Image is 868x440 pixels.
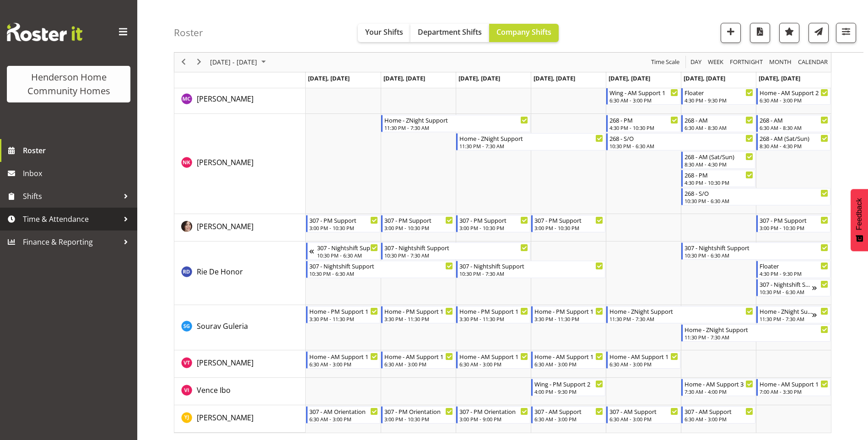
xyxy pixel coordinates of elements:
[760,388,828,395] div: 7:00 AM - 3:30 PM
[309,224,378,231] div: 3:00 PM - 10:30 PM
[384,243,528,252] div: 307 - Nightshift Support
[534,415,603,423] div: 6:30 AM - 3:00 PM
[685,97,753,104] div: 4:30 PM - 9:30 PM
[756,379,830,396] div: Vence Ibo"s event - Home - AM Support 1 Begin From Sunday, August 10, 2025 at 7:00:00 AM GMT+12:0...
[531,379,605,396] div: Vence Ibo"s event - Wing - PM Support 2 Begin From Thursday, August 7, 2025 at 4:00:00 PM GMT+12:...
[197,267,243,277] span: Rie De Honor
[759,74,800,82] span: [DATE], [DATE]
[174,241,306,305] td: Rie De Honor resource
[685,188,828,198] div: 268 - S/O
[685,243,828,252] div: 307 - Nightshift Support
[760,134,828,143] div: 268 - AM (Sat/Sun)
[197,266,243,277] a: Rie De Honor
[174,305,306,350] td: Sourav Guleria resource
[685,152,753,161] div: 268 - AM (Sat/Sun)
[309,315,378,322] div: 3:30 PM - 11:30 PM
[760,142,828,150] div: 8:30 AM - 4:30 PM
[797,57,830,68] button: Month
[174,114,306,214] td: Navneet Kaur resource
[384,315,453,322] div: 3:30 PM - 11:30 PM
[650,57,680,68] span: Time Scale
[209,57,270,68] button: August 2025
[384,224,453,231] div: 3:00 PM - 10:30 PM
[384,352,453,361] div: Home - AM Support 1
[609,315,753,322] div: 11:30 PM - 7:30 AM
[706,57,725,68] button: Timeline Week
[384,115,528,124] div: Home - ZNight Support
[531,351,605,369] div: Vanessa Thornley"s event - Home - AM Support 1 Begin From Thursday, August 7, 2025 at 6:30:00 AM ...
[309,360,378,368] div: 6:30 AM - 3:00 PM
[459,415,528,423] div: 3:00 PM - 9:00 PM
[176,53,191,72] div: previous period
[684,74,725,82] span: [DATE], [DATE]
[760,279,812,289] div: 307 - Nightshift Support
[358,24,410,42] button: Your Shifts
[16,70,121,98] div: Henderson Home Community Homes
[609,407,678,416] div: 307 - AM Support
[685,325,828,334] div: Home - ZNight Support
[534,407,603,416] div: 307 - AM Support
[685,124,753,131] div: 6:30 AM - 8:30 AM
[809,23,829,43] button: Send a list of all shifts for the selected filtered period to all rostered employees.
[531,306,605,323] div: Sourav Guleria"s event - Home - PM Support 1 Begin From Thursday, August 7, 2025 at 3:30:00 PM GM...
[381,406,455,424] div: Yuxi Ji"s event - 307 - PM Orientation Begin From Tuesday, August 5, 2025 at 3:00:00 PM GMT+12:00...
[606,133,755,150] div: Navneet Kaur"s event - 268 - S/O Begin From Friday, August 8, 2025 at 10:30:00 PM GMT+12:00 Ends ...
[609,134,753,143] div: 268 - S/O
[174,350,306,378] td: Vanessa Thornley resource
[191,53,207,72] div: next period
[306,306,380,323] div: Sourav Guleria"s event - Home - PM Support 1 Begin From Monday, August 4, 2025 at 3:30:00 PM GMT+...
[760,124,828,131] div: 6:30 AM - 8:30 AM
[609,115,678,124] div: 268 - PM
[756,87,830,105] div: Miyoung Chung"s event - Home - AM Support 2 Begin From Sunday, August 10, 2025 at 6:30:00 AM GMT+...
[606,306,755,323] div: Sourav Guleria"s event - Home - ZNight Support Begin From Friday, August 8, 2025 at 11:30:00 PM G...
[23,235,119,249] span: Finance & Reporting
[690,57,702,68] span: Day
[384,415,453,423] div: 3:00 PM - 10:30 PM
[23,166,133,180] span: Inbox
[309,261,453,270] div: 307 - Nightshift Support
[756,215,830,232] div: Rachida Ryan"s event - 307 - PM Support Begin From Sunday, August 10, 2025 at 3:00:00 PM GMT+12:0...
[685,161,753,168] div: 8:30 AM - 4:30 PM
[459,134,603,143] div: Home - ZNight Support
[197,413,253,423] span: [PERSON_NAME]
[756,306,830,323] div: Sourav Guleria"s event - Home - ZNight Support Begin From Sunday, August 10, 2025 at 11:30:00 PM ...
[681,115,755,132] div: Navneet Kaur"s event - 268 - AM Begin From Saturday, August 9, 2025 at 6:30:00 AM GMT+12:00 Ends ...
[23,212,119,226] span: Time & Attendance
[197,412,253,423] a: [PERSON_NAME]
[685,415,753,423] div: 6:30 AM - 3:00 PM
[384,215,453,225] div: 307 - PM Support
[609,306,753,316] div: Home - ZNight Support
[197,357,253,368] a: [PERSON_NAME]
[534,224,603,231] div: 3:00 PM - 10:30 PM
[197,93,253,104] a: [PERSON_NAME]
[760,270,828,277] div: 4:30 PM - 9:30 PM
[728,57,765,68] button: Fortnight
[309,215,378,225] div: 307 - PM Support
[308,74,350,82] span: [DATE], [DATE]
[681,406,755,424] div: Yuxi Ji"s event - 307 - AM Support Begin From Saturday, August 9, 2025 at 6:30:00 AM GMT+12:00 En...
[309,407,378,416] div: 307 - AM Orientation
[174,378,306,405] td: Vence Ibo resource
[534,306,603,316] div: Home - PM Support 1
[836,23,856,43] button: Filter Shifts
[197,221,253,232] a: [PERSON_NAME]
[797,57,829,68] span: calendar
[534,74,575,82] span: [DATE], [DATE]
[306,215,380,232] div: Rachida Ryan"s event - 307 - PM Support Begin From Monday, August 4, 2025 at 3:00:00 PM GMT+12:00...
[456,351,530,369] div: Vanessa Thornley"s event - Home - AM Support 1 Begin From Wednesday, August 6, 2025 at 6:30:00 AM...
[174,405,306,433] td: Yuxi Ji resource
[609,74,650,82] span: [DATE], [DATE]
[381,115,530,132] div: Navneet Kaur"s event - Home - ZNight Support Begin From Tuesday, August 5, 2025 at 11:30:00 PM GM...
[410,24,489,42] button: Department Shifts
[534,379,603,388] div: Wing - PM Support 2
[531,215,605,232] div: Rachida Ryan"s event - 307 - PM Support Begin From Thursday, August 7, 2025 at 3:00:00 PM GMT+12:...
[685,379,753,388] div: Home - AM Support 3
[384,124,528,131] div: 11:30 PM - 7:30 AM
[174,214,306,241] td: Rachida Ryan resource
[418,27,482,37] span: Department Shifts
[685,252,828,259] div: 10:30 PM - 6:30 AM
[459,270,603,277] div: 10:30 PM - 7:30 AM
[365,27,403,37] span: Your Shifts
[384,306,453,316] div: Home - PM Support 1
[760,306,812,316] div: Home - ZNight Support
